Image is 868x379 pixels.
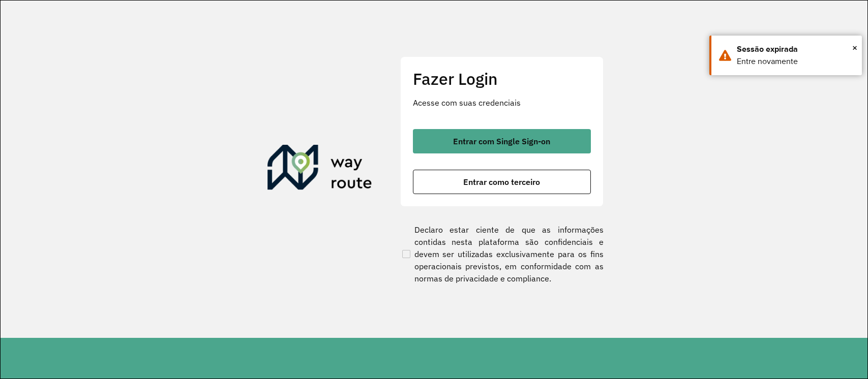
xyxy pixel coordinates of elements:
[852,40,857,55] button: Close
[852,40,857,55] span: ×
[453,137,550,145] span: Entrar com Single Sign-on
[463,178,540,186] span: Entrar como terceiro
[413,129,591,153] button: button
[737,43,854,55] div: Sessão expirada
[737,55,854,68] div: Entre novamente
[400,224,604,285] label: Declaro estar ciente de que as informações contidas nesta plataforma são confidenciais e devem se...
[413,97,591,109] p: Acesse com suas credenciais
[413,170,591,194] button: button
[267,145,372,194] img: Roteirizador AmbevTech
[413,69,591,88] h2: Fazer Login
